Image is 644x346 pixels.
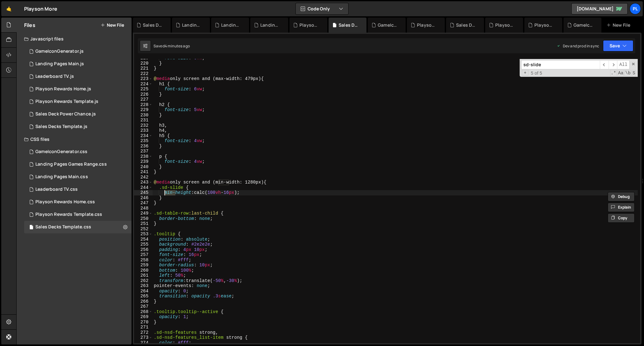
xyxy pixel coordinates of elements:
div: Sales Deck Power Chance.js [35,111,96,117]
div: 234 [134,133,153,139]
div: 244 [134,185,153,190]
div: 230 [134,113,153,118]
div: 259 [134,263,153,268]
div: 15074/39400.css [24,171,132,183]
div: 15074/40743.js [24,108,132,120]
h2: Files [24,22,35,29]
div: Landing Pages Games Range.css [35,162,107,167]
div: 15074/39396.css [24,208,132,221]
div: New File [606,22,633,28]
div: Sales Decks Template.css [339,22,359,28]
span: Toggle Replace mode [522,70,528,76]
div: 15074/41113.css [24,146,132,158]
div: Landing Pages Games Range.css [182,22,202,28]
div: 229 [134,107,153,113]
div: 223 [134,76,153,82]
button: New File [101,23,124,28]
div: Playson Rewards Template.css [417,22,437,28]
div: Playson Rewards Home.js [534,22,555,28]
span: Alt-Enter [617,60,630,69]
div: Sales Decks Template.js [35,124,87,130]
div: 262 [134,278,153,284]
span: ​ [600,60,609,69]
div: Playson Rewards Home.css [35,199,95,205]
div: 243 [134,180,153,185]
div: 273 [134,335,153,340]
button: Save [603,40,633,51]
div: 247 [134,200,153,206]
div: Saved [153,43,190,49]
div: 265 [134,294,153,299]
div: 246 [134,195,153,201]
div: 267 [134,304,153,309]
div: Dev and prod in sync [557,43,599,49]
div: 241 [134,169,153,175]
input: Search for [521,60,600,69]
span: Search In Selection [632,70,636,76]
div: 240 [134,164,153,170]
a: [DOMAIN_NAME] [571,3,628,14]
div: Landing Pages Main.css [35,174,88,180]
span: Whole Word Search [625,70,631,76]
button: Copy [608,213,635,223]
div: 250 [134,216,153,221]
div: Leaderboard TV.css [35,187,78,192]
div: 272 [134,330,153,335]
div: 233 [134,128,153,133]
div: 15074/39399.js [24,120,132,133]
div: 226 [134,92,153,97]
div: GameIconGenerator.css [378,22,398,28]
div: 4 minutes ago [165,43,190,49]
div: 249 [134,211,153,216]
div: 245 [134,190,153,195]
div: 15074/39398.css [24,221,132,233]
div: Landing Pages Main.js [35,61,84,67]
div: GameIconGenerator.js [574,22,594,28]
div: 274 [134,340,153,346]
div: 266 [134,299,153,304]
div: 228 [134,102,153,108]
button: Code Only [296,3,348,14]
a: pl [630,3,641,14]
div: 15074/39404.js [24,70,132,83]
div: CSS files [17,133,132,146]
div: Playson Rewards Template.css [35,212,102,217]
div: Playson Rewards Template.js [495,22,516,28]
div: 222 [134,71,153,77]
div: 239 [134,159,153,164]
span: ​ [609,60,617,69]
div: 227 [134,97,153,102]
div: 271 [134,325,153,330]
div: 235 [134,138,153,144]
div: 15074/39402.css [24,196,132,208]
div: 260 [134,268,153,273]
div: 231 [134,118,153,123]
div: 238 [134,154,153,159]
div: 251 [134,221,153,226]
div: 268 [134,309,153,315]
div: 264 [134,289,153,294]
div: 15074/40030.js [24,45,132,58]
div: Javascript files [17,33,132,45]
span: 5 of 5 [528,71,545,76]
div: 220 [134,61,153,66]
div: 253 [134,232,153,237]
div: 224 [134,82,153,87]
div: 255 [134,242,153,247]
div: Sales Deck Power Chance.js [456,22,476,28]
a: 🤙 [1,1,17,16]
div: 236 [134,144,153,149]
div: 15074/39403.js [24,83,132,95]
div: 237 [134,149,153,154]
div: 225 [134,87,153,92]
div: Landing Pages Main.js [260,22,281,28]
div: 242 [134,175,153,180]
div: 254 [134,237,153,242]
div: 258 [134,258,153,263]
div: 256 [134,247,153,253]
div: GameIconGenerator.css [35,149,87,155]
div: Sales Decks Template.js [143,22,163,28]
div: 232 [134,123,153,128]
div: Playson More [24,5,57,13]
